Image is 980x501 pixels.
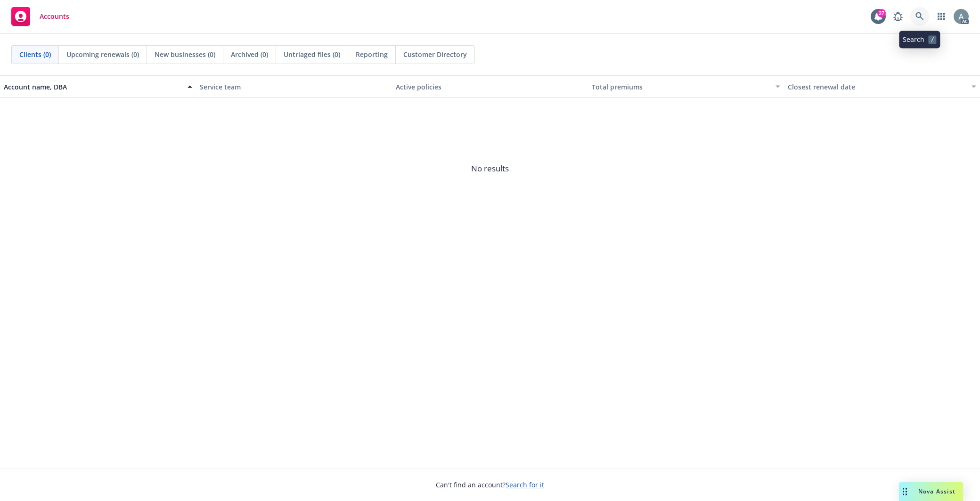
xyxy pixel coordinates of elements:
span: Upcoming renewals (0) [66,49,139,59]
span: Clients (0) [19,49,51,59]
span: Customer Directory [403,49,467,59]
button: Active policies [392,75,588,98]
a: Report a Bug [889,7,907,26]
span: Reporting [356,49,388,59]
button: Service team [196,75,392,98]
div: Total premiums [592,82,770,92]
img: photo [954,9,969,24]
button: Total premiums [588,75,784,98]
span: Nova Assist [918,487,955,495]
span: Archived (0) [231,49,268,59]
div: 27 [877,9,886,17]
div: Service team [200,82,388,92]
span: Untriaged files (0) [284,49,340,59]
div: Active policies [396,82,584,92]
span: New businesses (0) [155,49,215,59]
button: Closest renewal date [784,75,980,98]
span: Can't find an account? [436,480,544,490]
a: Accounts [8,3,73,30]
span: Accounts [40,13,69,20]
div: Account name, DBA [4,82,182,92]
a: Switch app [932,7,951,26]
a: Search for it [506,480,544,489]
button: Nova Assist [899,482,963,501]
div: Closest renewal date [788,82,966,92]
a: Search [910,7,929,26]
div: Drag to move [899,482,911,501]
